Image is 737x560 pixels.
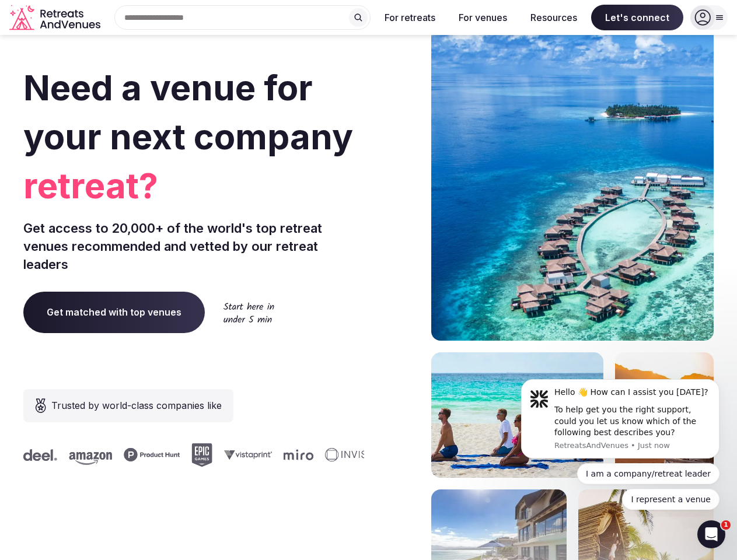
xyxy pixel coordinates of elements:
iframe: Intercom notifications message [504,369,737,517]
a: Visit the homepage [9,5,103,31]
svg: Deel company logo [11,449,44,461]
button: For retreats [375,5,445,30]
svg: Invisible company logo [312,448,376,462]
svg: Miro company logo [271,449,301,460]
span: Let's connect [591,5,683,30]
svg: Vistaprint company logo [211,450,259,460]
svg: Epic Games company logo [179,443,200,467]
img: Start here in under 5 min [223,302,274,323]
img: yoga on tropical beach [431,352,603,478]
span: retreat? [23,161,364,210]
iframe: Intercom live chat [697,520,725,548]
img: woman sitting in back of truck with camels [615,352,714,478]
span: Trusted by world-class companies like [51,398,222,412]
button: For venues [449,5,516,30]
svg: Retreats and Venues company logo [9,5,103,31]
span: Need a venue for your next company [23,66,353,157]
p: Get access to 20,000+ of the world's top retreat venues recommended and vetted by our retreat lea... [23,219,364,273]
span: 1 [721,520,731,530]
a: Get matched with top venues [23,292,205,332]
button: Resources [521,5,586,30]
